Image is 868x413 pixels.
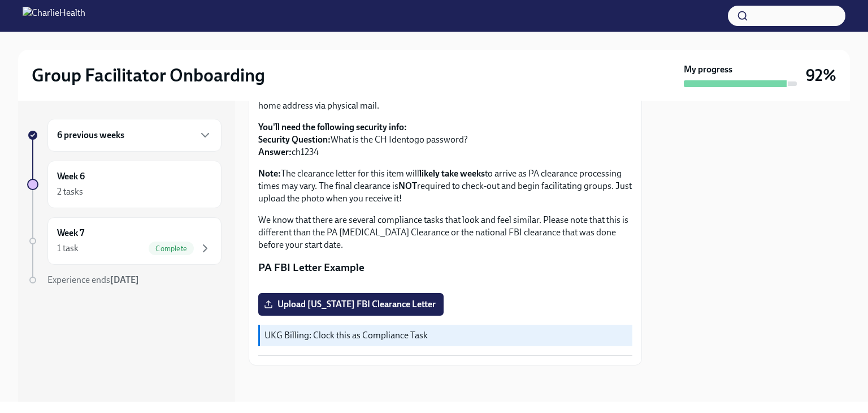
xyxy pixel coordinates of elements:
p: The clearance letter for this item will to arrive as PA clearance processing times may vary. The ... [258,167,632,205]
span: Complete [149,244,194,253]
p: UKG Billing: Clock this as Compliance Task [264,329,628,342]
strong: You'll need the following security info: [258,122,407,132]
strong: NOT [398,180,417,191]
img: CharlieHealth [23,7,85,25]
p: What is the CH Identogo password? ch1234 [258,121,632,158]
span: Experience ends [47,274,139,285]
h6: 6 previous weeks [57,129,124,141]
strong: My progress [684,63,732,76]
strong: [DATE] [110,274,139,285]
strong: Answer: [258,147,292,157]
strong: Security Question: [258,134,331,145]
h3: 92% [806,65,836,85]
h2: Group Facilitator Onboarding [32,64,265,87]
label: Upload [US_STATE] FBI Clearance Letter [258,293,444,316]
div: 1 task [57,242,79,255]
strong: likely take weeks [419,168,485,179]
p: We know that there are several compliance tasks that look and feel similar. Please note that this... [258,214,632,251]
h6: Week 6 [57,170,85,183]
a: Week 71 taskComplete [27,217,222,265]
h6: Week 7 [57,227,84,239]
p: PA FBI Letter Example [258,260,632,275]
div: 6 previous weeks [47,119,222,152]
a: Week 62 tasks [27,161,222,208]
strong: Note: [258,168,281,179]
span: Upload [US_STATE] FBI Clearance Letter [266,299,436,310]
div: 2 tasks [57,186,83,198]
